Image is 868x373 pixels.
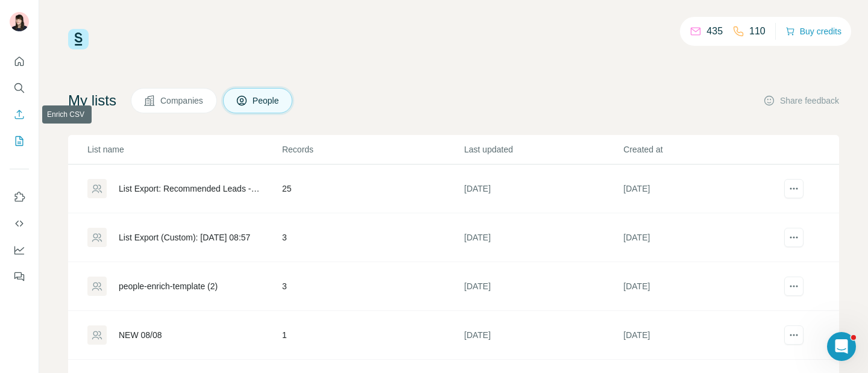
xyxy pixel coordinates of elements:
[623,143,781,155] p: Created at
[10,130,29,152] button: My lists
[10,213,29,234] button: Use Surfe API
[464,143,622,155] p: Last updated
[160,95,204,107] span: Companies
[464,213,623,262] td: [DATE]
[763,95,839,107] button: Share feedback
[623,213,782,262] td: [DATE]
[623,165,782,213] td: [DATE]
[464,311,623,360] td: [DATE]
[464,165,623,213] td: [DATE]
[281,262,464,311] td: 3
[119,231,250,243] div: List Export (Custom): [DATE] 08:57
[68,91,116,110] h4: My lists
[827,332,856,361] iframe: Intercom live chat
[10,186,29,208] button: Use Surfe on LinkedIn
[68,29,89,49] img: Surfe Logo
[784,228,804,247] button: actions
[10,51,29,72] button: Quick start
[253,95,280,107] span: People
[119,280,218,292] div: people-enrich-template (2)
[119,183,262,195] div: List Export: Recommended Leads - [DATE] 13:06
[10,77,29,99] button: Search
[281,213,464,262] td: 3
[784,179,804,198] button: actions
[749,24,766,39] p: 110
[281,311,464,360] td: 1
[10,12,29,31] img: Avatar
[784,325,804,345] button: actions
[10,266,29,287] button: Feedback
[119,329,162,341] div: NEW 08/08
[282,143,463,155] p: Records
[10,239,29,261] button: Dashboard
[10,104,29,125] button: Enrich CSV
[623,262,782,311] td: [DATE]
[464,262,623,311] td: [DATE]
[706,24,723,39] p: 435
[785,23,841,40] button: Buy credits
[784,277,804,296] button: actions
[87,143,281,155] p: List name
[281,165,464,213] td: 25
[623,311,782,360] td: [DATE]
